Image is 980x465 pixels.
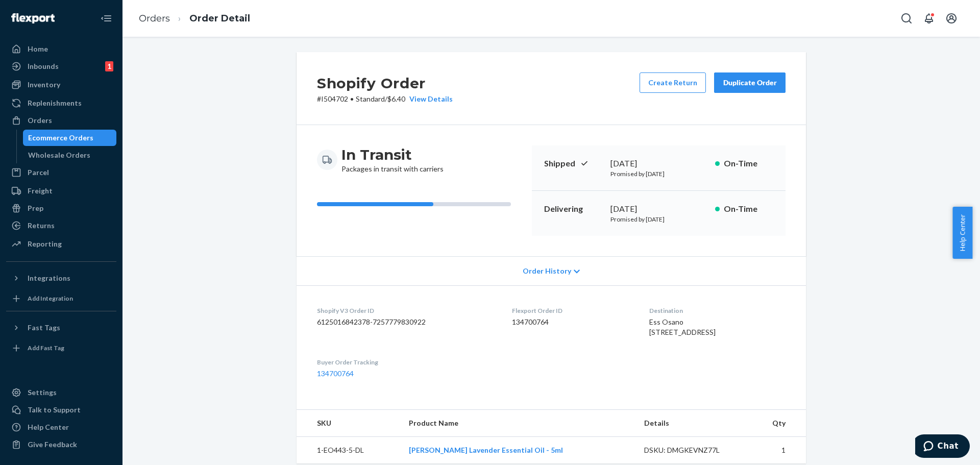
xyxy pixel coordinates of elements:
a: Inventory [6,77,116,93]
a: Help Center [6,419,116,435]
iframe: Opens a widget where you can chat to one of our agents [915,434,970,460]
button: Duplicate Order [714,72,786,93]
td: 1 [748,437,806,464]
div: [DATE] [610,158,707,169]
a: Ecommerce Orders [23,130,117,146]
a: [PERSON_NAME] Lavender Essential Oil - 5ml [409,446,563,454]
div: Reporting [28,239,62,249]
a: Returns [6,217,116,234]
button: Open Search Box [896,8,917,29]
p: Promised by [DATE] [610,215,707,224]
div: Parcel [28,167,49,178]
span: • [350,94,354,103]
span: Ess Osano [STREET_ADDRESS] [649,317,716,336]
h2: Shopify Order [317,72,453,94]
div: Talk to Support [28,405,81,415]
div: Integrations [28,273,70,283]
div: Home [28,44,48,54]
a: Add Integration [6,290,116,307]
ol: breadcrumbs [131,4,258,34]
a: Order Detail [189,13,250,24]
div: Inventory [28,80,60,90]
a: Parcel [6,164,116,181]
a: Home [6,41,116,57]
div: Help Center [28,422,69,432]
button: Integrations [6,270,116,286]
td: 1-EO443-5-DL [297,437,401,464]
button: Give Feedback [6,436,116,453]
button: Open notifications [919,8,939,29]
button: Close Navigation [96,8,116,29]
button: Fast Tags [6,320,116,336]
span: Standard [356,94,385,103]
th: Qty [748,410,806,437]
dt: Shopify V3 Order ID [317,306,496,315]
button: View Details [405,94,453,104]
div: Add Integration [28,294,73,303]
div: Freight [28,186,53,196]
p: On-Time [724,158,773,169]
h3: In Transit [341,145,444,164]
div: Prep [28,203,43,213]
dt: Destination [649,306,786,315]
a: Orders [139,13,170,24]
button: Open account menu [941,8,962,29]
div: Orders [28,115,52,126]
dt: Buyer Order Tracking [317,358,496,366]
p: # I504702 / $6.40 [317,94,453,104]
button: Talk to Support [6,402,116,418]
div: Duplicate Order [723,78,777,88]
dd: 6125016842378-7257779830922 [317,317,496,327]
div: 1 [105,61,113,71]
a: 134700764 [317,369,354,378]
a: Reporting [6,236,116,252]
p: Promised by [DATE] [610,169,707,178]
a: Add Fast Tag [6,340,116,356]
div: DSKU: DMGKEVNZ77L [644,445,740,455]
a: Freight [6,183,116,199]
button: Help Center [952,207,972,259]
a: Inbounds1 [6,58,116,75]
dt: Flexport Order ID [512,306,632,315]
div: Inbounds [28,61,59,71]
div: Fast Tags [28,323,60,333]
a: Settings [6,384,116,401]
a: Replenishments [6,95,116,111]
th: Details [636,410,748,437]
p: Delivering [544,203,602,215]
span: Order History [523,266,571,276]
div: Ecommerce Orders [28,133,93,143]
a: Orders [6,112,116,129]
div: Packages in transit with carriers [341,145,444,174]
div: [DATE] [610,203,707,215]
a: Prep [6,200,116,216]
p: Shipped [544,158,602,169]
div: Add Fast Tag [28,344,64,352]
div: Give Feedback [28,439,77,450]
div: Wholesale Orders [28,150,90,160]
th: SKU [297,410,401,437]
div: Settings [28,387,57,398]
dd: 134700764 [512,317,632,327]
a: Wholesale Orders [23,147,117,163]
div: Returns [28,221,55,231]
th: Product Name [401,410,636,437]
img: Flexport logo [11,13,55,23]
div: Replenishments [28,98,82,108]
p: On-Time [724,203,773,215]
button: Create Return [640,72,706,93]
